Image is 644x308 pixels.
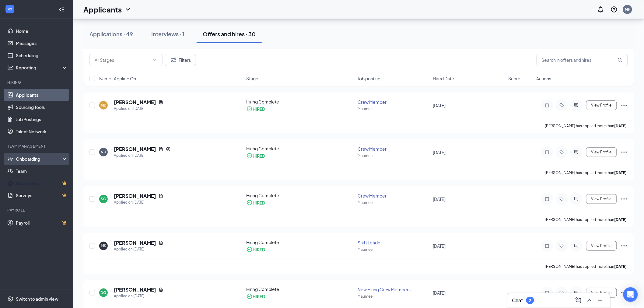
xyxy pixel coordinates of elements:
[165,54,196,66] button: Filter Filters
[253,200,265,206] div: HIRED
[247,145,354,152] div: Hiring Complete
[611,6,618,13] svg: QuestionInfo
[585,296,594,305] button: ChevronUp
[247,293,253,299] svg: CheckmarkCircle
[247,106,253,112] svg: CheckmarkCircle
[247,153,253,159] svg: CheckmarkCircle
[253,247,265,253] div: HIRED
[591,150,612,154] span: View Profile
[358,240,429,246] div: Shift Leader
[558,197,565,201] svg: Tag
[7,144,67,149] div: Team Management
[358,75,380,82] span: Job posting
[166,147,171,152] svg: Reapply
[614,170,627,175] b: [DATE]
[544,290,551,295] svg: Note
[101,149,106,155] div: NH
[573,197,580,201] svg: ActiveChat
[573,103,580,108] svg: ActiveChat
[152,58,157,62] svg: ChevronDown
[16,156,63,162] div: Onboarding
[512,297,523,304] h3: Chat
[114,199,163,205] div: Applied on [DATE]
[621,102,628,109] svg: Ellipses
[614,217,627,222] b: [DATE]
[358,153,429,158] div: Maumee
[101,243,106,248] div: MS
[59,6,65,12] svg: Collapse
[586,147,617,157] button: View Profile
[16,89,68,101] a: Applicants
[83,4,122,15] h1: Applicants
[247,75,259,82] span: Stage
[586,288,617,298] button: View Profile
[621,289,628,296] svg: Ellipses
[621,149,628,156] svg: Ellipses
[621,195,628,203] svg: Ellipses
[16,189,68,201] a: SurveysCrown
[114,152,171,159] div: Applied on [DATE]
[101,103,106,108] div: MB
[586,297,593,304] svg: ChevronUp
[591,197,612,201] span: View Profile
[7,65,13,71] svg: Analysis
[509,75,521,82] span: Score
[170,56,177,64] svg: Filter
[586,241,617,251] button: View Profile
[614,124,627,128] b: [DATE]
[573,150,580,155] svg: ActiveChat
[253,153,265,159] div: HIRED
[247,200,253,206] svg: CheckmarkCircle
[558,150,565,155] svg: Tag
[358,294,429,299] div: Maumee
[16,217,68,229] a: PayrollCrown
[247,99,354,105] div: Hiring Complete
[433,103,446,108] span: [DATE]
[596,296,605,305] button: Minimize
[597,6,604,13] svg: Notifications
[574,296,583,305] button: ComposeMessage
[7,156,13,162] svg: UserCheck
[124,6,131,13] svg: ChevronDown
[545,123,628,128] p: [PERSON_NAME] has applied more than .
[89,30,133,38] div: Applications · 49
[159,194,163,198] svg: Document
[159,240,163,245] svg: Document
[537,75,551,82] span: Actions
[247,247,253,253] svg: CheckmarkCircle
[433,243,446,249] span: [DATE]
[358,193,429,199] div: Crew Member
[558,243,565,248] svg: Tag
[625,7,630,12] div: MF
[16,25,68,37] a: Home
[545,264,628,269] p: [PERSON_NAME] has applied more than .
[621,242,628,250] svg: Ellipses
[16,65,68,71] div: Reporting
[586,100,617,110] button: View Profile
[618,58,622,62] svg: MagnifyingGlass
[16,37,68,49] a: Messages
[591,291,612,295] span: View Profile
[586,194,617,204] button: View Profile
[597,297,604,304] svg: Minimize
[614,264,627,269] b: [DATE]
[544,243,551,248] svg: Note
[114,193,156,199] h5: [PERSON_NAME]
[433,290,446,296] span: [DATE]
[114,240,156,246] h5: [PERSON_NAME]
[545,217,628,222] p: [PERSON_NAME] has applied more than .
[253,106,265,112] div: HIRED
[247,192,354,198] div: Hiring Complete
[7,80,67,85] div: Hiring
[433,75,454,82] span: Hired Date
[7,296,13,302] svg: Settings
[101,290,107,295] div: DG
[358,247,429,252] div: Maumee
[558,290,565,295] svg: Tag
[591,244,612,248] span: View Profile
[358,99,429,105] div: Crew Member
[545,170,628,175] p: [PERSON_NAME] has applied more than .
[537,54,628,66] input: Search in offers and hires
[575,297,582,304] svg: ComposeMessage
[16,177,68,189] a: DocumentsCrown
